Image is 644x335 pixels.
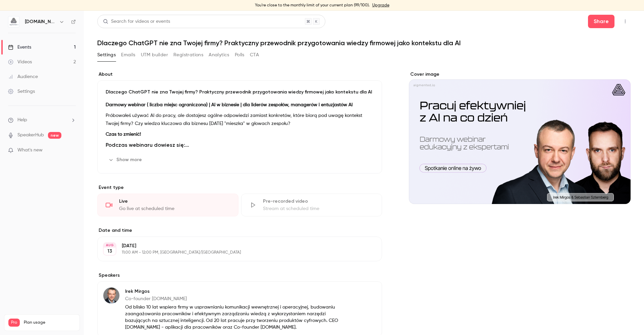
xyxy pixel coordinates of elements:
[17,132,44,139] a: SpeakerHub
[106,112,374,128] p: Próbowałeś używać AI do pracy, ale dostajesz ogólne odpowiedzi zamiast konkretów, które biorą pod...
[209,50,229,60] button: Analytics
[119,205,230,212] div: Go live at scheduled time
[250,50,259,60] button: CTA
[97,184,382,191] p: Event type
[106,103,353,107] strong: Darmowy webinar ( liczba miejsc ograniczona) | AI w biznesie | dla liderów zespołów, managerów i ...
[125,295,338,302] p: Co-founder [DOMAIN_NAME]
[103,287,119,304] img: Irek Mirgos
[107,248,112,255] p: 13
[241,194,382,216] div: Pre-recorded videoStream at scheduled time
[106,89,374,95] p: Dlaczego ChatGPT nie zna Twojej firmy? Praktyczny przewodnik przygotowania wiedzy firmowej jako k...
[25,18,56,25] h6: [DOMAIN_NAME]
[612,185,625,199] button: cover-image
[263,205,374,212] div: Stream at scheduled time
[97,71,382,78] label: About
[121,50,135,60] button: Emails
[119,198,230,205] div: Live
[17,147,43,154] span: What's new
[97,227,382,234] label: Date and time
[8,327,21,333] p: Videos
[97,272,382,279] label: Speakers
[103,18,170,25] div: Search for videos or events
[409,71,631,204] section: Cover image
[122,250,346,255] p: 11:00 AM - 12:00 PM, [GEOGRAPHIC_DATA]/[GEOGRAPHIC_DATA]
[8,44,31,51] div: Events
[8,88,35,95] div: Settings
[97,39,631,47] h1: Dlaczego ChatGPT nie zna Twojej firmy? Praktyczny przewodnik przygotowania wiedzy firmowej jako k...
[106,142,189,148] strong: Podczas webinaru dowiesz się:
[125,288,338,295] p: Irek Mirgos
[8,117,76,124] li: help-dropdown-opener
[106,132,141,137] strong: Czas to zmienić!
[24,320,75,325] span: Plan usage
[263,198,374,205] div: Pre-recorded video
[97,194,238,216] div: LiveGo live at scheduled time
[8,319,20,327] span: Pro
[48,132,61,139] span: new
[17,117,27,124] span: Help
[8,16,19,27] img: aigmented.io
[122,243,346,249] p: [DATE]
[106,154,146,165] button: Show more
[235,50,245,60] button: Polls
[372,3,389,8] a: Upgrade
[141,50,168,60] button: UTM builder
[66,327,75,333] p: / 90
[352,287,376,298] button: Edit
[173,50,203,60] button: Registrations
[104,243,116,248] div: AUG
[588,15,614,28] button: Share
[97,50,116,60] button: Settings
[409,71,631,78] label: Cover image
[125,304,338,331] p: Od blisko 10 lat wspiera firmy w usprawnianiu komunikacji wewnętrznej i operacyjnej, budowaniu za...
[8,73,38,80] div: Audience
[8,59,32,65] div: Videos
[66,328,68,332] span: 2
